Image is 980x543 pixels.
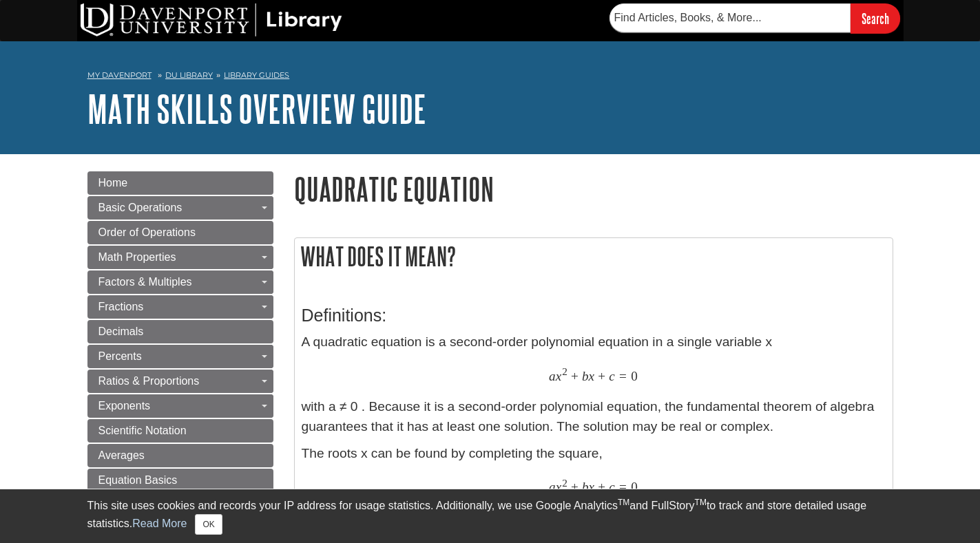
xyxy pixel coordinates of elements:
a: Fractions [87,295,273,319]
span: + [598,479,605,495]
span: Scientific Notation [98,425,187,436]
img: DU Library [81,3,342,36]
span: = [619,479,627,495]
a: Home [87,171,273,195]
span: Percents [98,350,142,362]
input: Search [851,3,900,33]
span: 0 [631,368,638,384]
span: + [571,479,578,495]
a: Math Skills Overview Guide [87,87,426,130]
a: Factors & Multiples [87,270,273,294]
span: x [556,368,562,384]
p: A quadratic equation is a second-order polynomial equation in a single variable x with a ≠ 0 . Be... [302,332,886,436]
h1: Quadratic Equation [294,171,893,206]
a: DU Library [165,70,213,80]
span: x [589,479,595,495]
span: x [589,368,595,384]
a: My Davenport [87,70,152,81]
span: 2 [562,365,567,378]
span: a [549,368,556,384]
sup: TM [618,498,629,507]
span: c [609,479,615,495]
span: 2 [562,477,567,489]
span: Averages [98,449,145,461]
span: Home [98,177,128,189]
span: Basic Operations [98,202,183,213]
span: Decimals [98,326,144,337]
nav: breadcrumb [87,66,893,88]
a: Decimals [87,320,273,343]
span: Order of Operations [98,226,196,238]
span: 0 [631,479,638,495]
a: Math Properties [87,246,273,269]
span: c [609,368,615,384]
span: Equation Basics [98,474,178,486]
span: + [598,368,605,384]
a: Exponents [87,394,273,418]
a: Scientific Notation [87,419,273,443]
span: Ratios & Proportions [98,375,200,387]
input: Find Articles, Books, & More... [609,3,851,32]
sup: TM [695,498,707,507]
span: Math Properties [98,251,176,263]
form: Searches DU Library's articles, books, and more [609,3,900,33]
button: Close [195,514,222,535]
span: + [571,368,578,384]
a: Basic Operations [87,196,273,220]
span: x [556,479,562,495]
span: b [582,368,589,384]
span: Factors & Multiples [98,276,192,288]
h3: Definitions: [302,306,886,326]
a: Read More [132,518,187,529]
a: Equation Basics [87,469,273,492]
a: Percents [87,345,273,368]
a: Ratios & Proportions [87,370,273,393]
div: This site uses cookies and records your IP address for usage statistics. Additionally, we use Goo... [87,498,893,535]
a: Library Guides [224,70,289,80]
a: Averages [87,444,273,467]
span: = [619,368,627,384]
h2: What does it mean? [295,238,893,275]
span: b [582,479,589,495]
a: Order of Operations [87,221,273,244]
span: a [549,479,556,495]
span: Fractions [98,301,144,312]
span: Exponents [98,400,151,412]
